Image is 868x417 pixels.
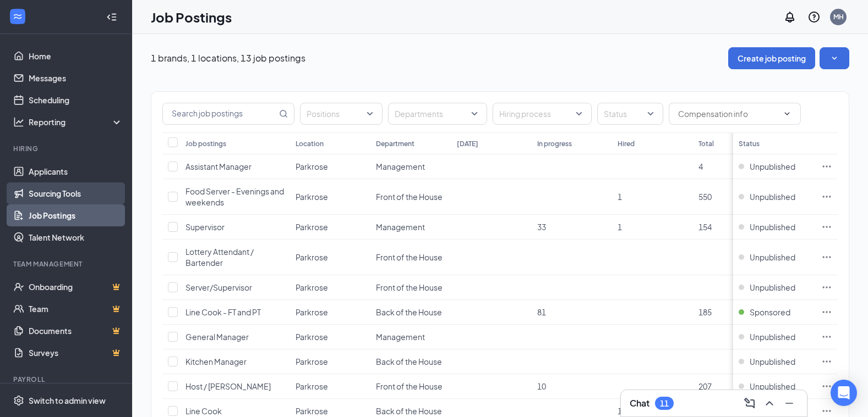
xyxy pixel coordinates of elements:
span: Parkrose [296,162,328,171]
span: Food Server - Evenings and weekends [185,186,284,207]
span: Parkrose [296,357,328,366]
div: Payroll [13,375,121,384]
button: Minimize [780,394,798,412]
td: Front of the House [370,179,451,215]
span: Sponsored [750,307,790,318]
div: 11 [660,399,669,408]
div: Hiring [13,144,121,153]
a: Home [29,45,123,67]
span: Line Cook [185,406,222,416]
th: [DATE] [451,132,532,154]
span: General Manager [185,332,249,342]
a: Scheduling [29,89,123,111]
svg: QuestionInfo [807,10,821,24]
th: In progress [532,132,612,154]
div: Location [296,139,324,148]
svg: Ellipses [821,161,832,172]
div: Reporting [29,116,123,127]
span: Unpublished [750,252,795,263]
a: DocumentsCrown [29,320,123,342]
td: Front of the House [370,374,451,399]
th: Status [733,132,816,154]
td: Front of the House [370,275,451,300]
span: Unpublished [750,221,795,232]
svg: Ellipses [821,405,832,416]
span: Line Cook - FT and PT [185,307,261,317]
span: 4 [698,162,703,171]
span: Lottery Attendant / Bartender [185,247,254,268]
td: Management [370,215,451,240]
input: Search job postings [163,103,277,124]
span: 550 [698,192,712,202]
a: TeamCrown [29,298,123,320]
svg: ChevronDown [783,109,791,118]
span: Unpublished [750,282,795,293]
div: Switch to admin view [29,395,106,406]
svg: Collapse [106,12,117,23]
span: 33 [537,222,546,232]
svg: Ellipses [821,356,832,367]
td: Back of the House [370,349,451,374]
a: SurveysCrown [29,342,123,364]
span: Server/Supervisor [185,282,252,292]
span: 81 [537,307,546,317]
input: Compensation info [678,108,778,120]
span: Assistant Manager [185,162,252,171]
svg: WorkstreamLogo [12,11,23,22]
button: ComposeMessage [741,394,758,412]
h1: Job Postings [151,8,232,26]
td: Parkrose [290,325,370,349]
span: Parkrose [296,282,328,292]
td: Parkrose [290,240,370,275]
span: Front of the House [376,192,443,202]
span: Host / [PERSON_NAME] [185,381,271,391]
div: Open Intercom Messenger [831,380,857,406]
span: Back of the House [376,406,442,416]
td: Parkrose [290,300,370,325]
svg: Settings [13,395,24,406]
a: Talent Network [29,226,123,248]
span: Unpublished [750,381,795,392]
span: Management [376,162,425,171]
span: Parkrose [296,252,328,262]
span: 154 [698,222,712,232]
svg: Ellipses [821,221,832,232]
a: Job Postings [29,204,123,226]
span: 1 [618,406,622,416]
svg: Ellipses [821,252,832,263]
svg: MagnifyingGlass [279,109,288,118]
h3: Chat [630,397,649,409]
span: Unpublished [750,161,795,172]
span: Supervisor [185,222,225,232]
span: Parkrose [296,406,328,416]
button: Create job posting [728,47,815,69]
th: Total [693,132,773,154]
td: Parkrose [290,349,370,374]
svg: Ellipses [821,307,832,318]
svg: ChevronUp [763,397,776,410]
span: Unpublished [750,331,795,342]
svg: Analysis [13,116,24,127]
span: 10 [537,381,546,391]
span: Parkrose [296,307,328,317]
span: Back of the House [376,357,442,366]
span: Kitchen Manager [185,357,247,366]
a: Sourcing Tools [29,182,123,204]
a: OnboardingCrown [29,276,123,298]
td: Management [370,325,451,349]
span: Front of the House [376,282,443,292]
div: Team Management [13,259,121,269]
svg: Ellipses [821,381,832,392]
span: Front of the House [376,381,443,391]
span: Management [376,332,425,342]
td: Parkrose [290,275,370,300]
span: 185 [698,307,712,317]
svg: SmallChevronDown [829,53,840,64]
span: 207 [698,381,712,391]
svg: Notifications [783,10,796,24]
span: Back of the House [376,307,442,317]
span: Management [376,222,425,232]
td: Parkrose [290,215,370,240]
svg: Minimize [783,397,796,410]
span: Unpublished [750,356,795,367]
